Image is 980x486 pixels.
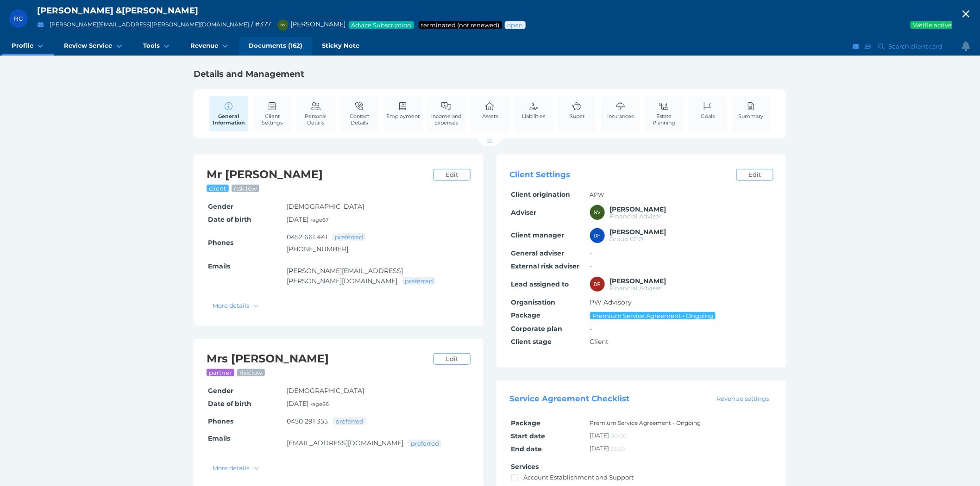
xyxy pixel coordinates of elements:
span: David Pettit [609,228,666,236]
span: More details [208,302,251,309]
span: Emails [208,262,231,270]
span: Search client card [887,43,947,50]
span: Contact Details [342,113,377,126]
span: [DATE] • [287,215,329,224]
button: More details [208,462,264,474]
span: Personal Details [299,113,333,126]
span: Welfie active [912,21,953,29]
span: preferred [335,417,364,425]
a: Assets [480,96,500,125]
span: - [590,324,592,333]
button: Email [852,41,861,52]
a: 0450 291 355 [287,417,328,425]
span: Edit [745,171,765,178]
span: Gender [208,386,234,395]
span: client [208,185,227,192]
span: Documents (162) [249,42,302,50]
span: Edit [442,355,462,362]
span: Organisation [511,298,556,306]
td: APW [588,188,773,201]
span: Account Establishment and Support [524,474,634,481]
a: General Information [209,96,248,131]
h1: Details and Management [194,69,786,80]
span: Package [511,311,541,319]
span: Assets [482,113,498,119]
span: Client Settings [255,113,289,126]
span: Advice status: Review not yet booked in [507,21,524,29]
div: David Pettit [590,228,605,243]
span: [PERSON_NAME] [273,20,346,28]
span: Edit [442,171,462,178]
span: Service Agreement Checklist [509,394,629,404]
h2: Mr [PERSON_NAME] [207,168,429,182]
span: 23:59 [611,445,625,452]
a: Liabilities [520,96,547,125]
div: Nancy Vos [277,19,289,31]
span: / # 377 [251,20,271,28]
span: risk: low [239,369,263,376]
td: Premium Service Agreement - Ongoing [588,417,773,430]
span: DP [594,233,601,238]
span: External risk adviser [511,262,580,270]
span: RC [14,15,23,22]
span: DP [594,281,601,287]
span: Services [511,462,539,471]
a: Personal Details [296,96,335,131]
span: General Information [212,113,246,126]
span: Client origination [511,190,571,199]
td: [DATE] [588,442,773,455]
span: Gender [208,202,234,211]
span: Service package status: Not renewed [421,21,500,29]
span: Review Service [64,42,112,50]
span: Lead assigned to [511,280,569,288]
small: age 66 [313,401,329,407]
a: Summary [736,96,766,125]
span: NV [594,210,601,215]
a: 0452 661 441 [287,233,328,241]
span: 00:00 [611,432,627,439]
span: preferred [404,277,434,285]
a: Edit [433,353,471,365]
span: Financial Adviser [609,284,661,292]
div: Richard Crane [9,9,28,28]
a: [PHONE_NUMBER] [287,245,349,253]
span: PW Advisory [590,298,632,306]
span: Client stage [511,337,552,346]
span: Financial Adviser [609,212,661,220]
td: [DATE] [588,430,773,442]
a: Employment [384,96,422,125]
span: Emails [208,434,231,442]
span: Client manager [511,231,565,239]
span: Profile [12,42,33,50]
span: Premium Service Agreement - Ongoing [592,312,714,319]
button: More details [208,300,264,312]
span: [PERSON_NAME] [37,5,113,16]
a: [PERSON_NAME][EMAIL_ADDRESS][PERSON_NAME][DOMAIN_NAME] [50,21,249,28]
button: SMS [864,41,873,52]
button: Email [35,19,46,31]
span: [DEMOGRAPHIC_DATA] [287,386,364,395]
a: Profile [2,37,54,56]
a: Income and Expenses [427,96,466,131]
a: Super [567,96,587,125]
span: preferred [410,440,440,447]
a: Revenue [181,37,239,56]
small: age 67 [313,217,329,223]
span: More details [208,464,251,472]
a: Insurances [605,96,636,125]
span: Sticky Note [322,42,359,50]
a: Revenue settings [712,394,773,403]
a: [EMAIL_ADDRESS][DOMAIN_NAME] [287,439,404,447]
a: Documents (162) [239,37,312,56]
span: Tools [143,42,160,50]
span: & [PERSON_NAME] [116,5,198,16]
span: Summary [739,113,764,119]
span: partner [208,369,232,376]
span: Nancy Vos [609,205,666,213]
span: David Parry [609,277,666,285]
div: Nancy Vos [590,205,605,220]
span: Liabilities [522,113,545,119]
span: Package [511,419,541,427]
span: Phones [208,417,234,425]
h2: Mrs [PERSON_NAME] [207,352,429,366]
